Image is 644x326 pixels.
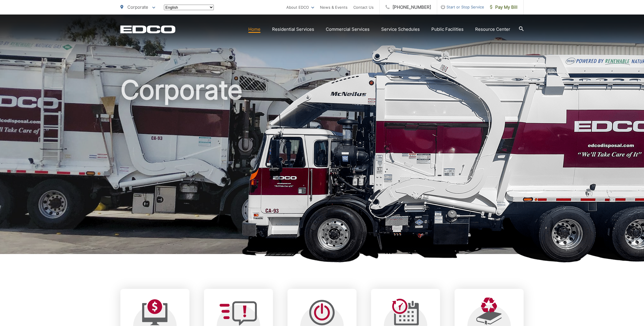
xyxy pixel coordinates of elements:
[120,75,524,259] h1: Corporate
[286,4,314,11] a: About EDCO
[475,26,510,33] a: Resource Center
[326,26,370,33] a: Commercial Services
[120,25,176,33] a: EDCD logo. Return to the homepage.
[164,5,214,10] select: Select a language
[353,4,374,11] a: Contact Us
[127,4,148,10] span: Corporate
[381,26,420,33] a: Service Schedules
[431,26,464,33] a: Public Facilities
[272,26,314,33] a: Residential Services
[490,4,518,11] span: Pay My Bill
[320,4,348,11] a: News & Events
[248,26,261,33] a: Home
